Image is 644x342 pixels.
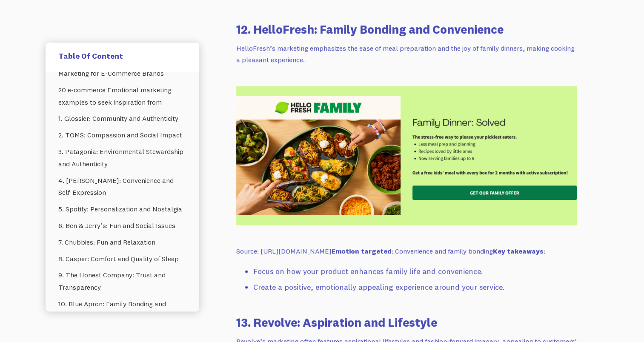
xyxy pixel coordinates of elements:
[58,217,186,234] a: 6. Ben & Jerry’s: Fun and Social Issues
[58,111,186,127] a: 1. Glossier: Community and Authenticity
[236,21,577,37] h3: 12. HelloFresh: Family Bonding and Convenience
[58,267,186,296] a: 9. The Honest Company: Trust and Transparency
[58,296,186,325] a: 10. Blue Apron: Family Bonding and Convenience
[332,247,392,255] strong: Emotion targeted
[58,201,186,218] a: 5. Spotify: Personalization and Nostalgia
[236,43,577,65] p: HelloFresh’s marketing emphasizes the ease of meal preparation and the joy of family dinners, mak...
[58,127,186,144] a: 2. TOMS: Compassion and Social Impact
[58,143,186,172] a: 3. Patagonia: Environmental Stewardship and Authenticity
[253,281,577,294] li: Create a positive, emotionally appealing experience around your service.
[236,314,577,331] h3: 13. Revolve: Aspiration and Lifestyle
[58,82,186,111] a: 20 e-commerce Emotional marketing examples to seek inspiration from
[493,247,544,255] strong: Key takeaways
[253,265,577,278] li: Focus on how your product enhances family life and convenience.
[58,234,186,251] a: 7. Chubbies: Fun and Relaxation
[58,51,186,61] h5: Table Of Content
[58,172,186,201] a: 4. [PERSON_NAME]: Convenience and Self-Expression
[58,251,186,267] a: 8. Casper: Comfort and Quality of Sleep
[236,245,577,257] p: Source: [URL][DOMAIN_NAME] : Convenience and family bonding :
